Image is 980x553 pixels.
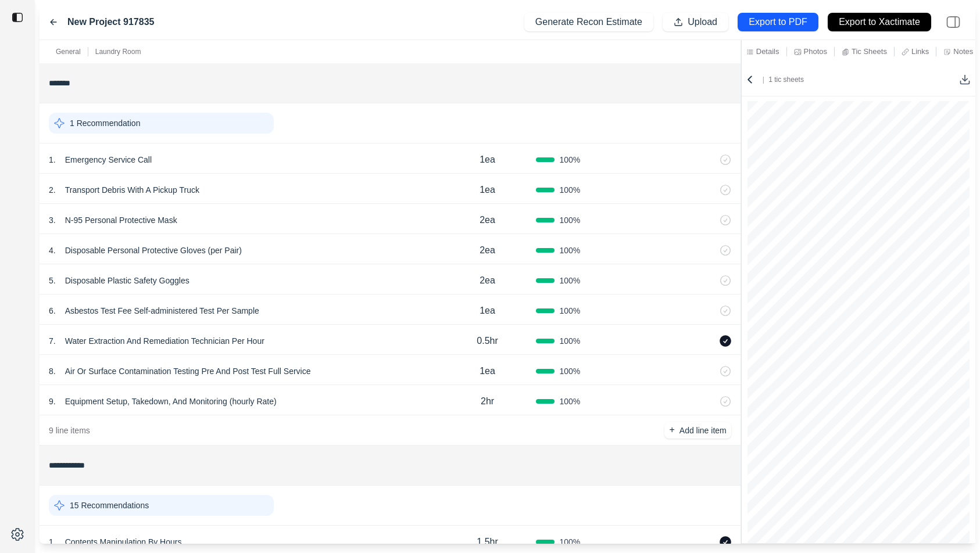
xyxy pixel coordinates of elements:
p: Upload [688,16,717,29]
label: New Project 917835 [67,15,154,29]
p: Generate Recon Estimate [535,16,642,29]
button: Upload [663,13,728,31]
button: Generate Recon Estimate [524,13,653,31]
button: Export to Xactimate [828,13,931,31]
p: Export to PDF [749,16,807,29]
img: toggle sidebar [12,12,23,23]
button: Export to PDF [738,13,818,31]
p: Export to Xactimate [839,16,920,29]
img: right-panel.svg [940,9,966,35]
